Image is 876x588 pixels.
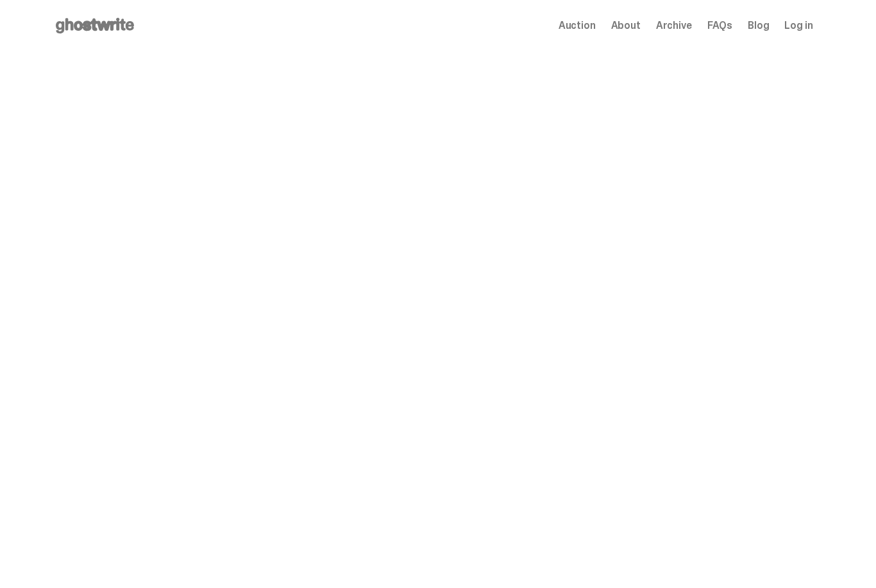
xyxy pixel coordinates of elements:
a: About [611,21,641,31]
a: Log in [784,21,813,31]
a: FAQs [707,21,732,31]
a: Auction [559,21,596,31]
a: Archive [656,21,692,31]
a: Blog [748,21,769,31]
